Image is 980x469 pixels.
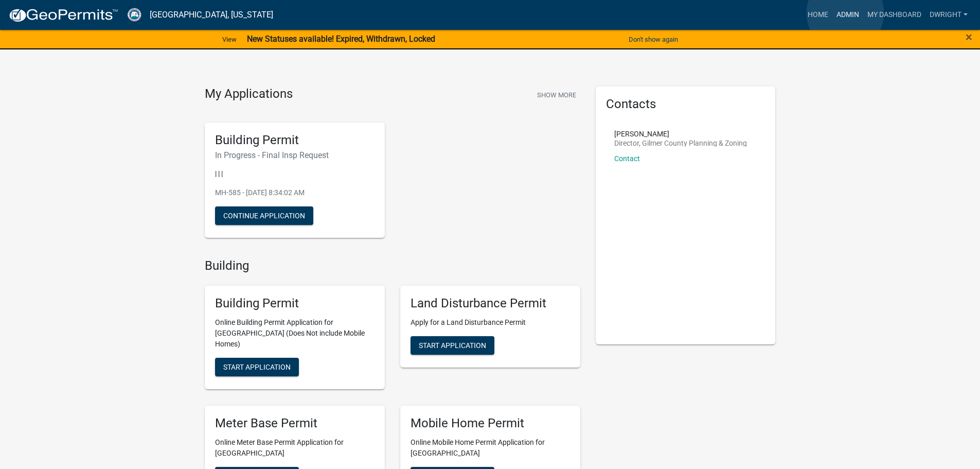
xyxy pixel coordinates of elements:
[533,86,580,103] button: Show More
[625,31,682,48] button: Don't show again
[215,187,375,198] p: MH-585 - [DATE] 8:34:02 AM
[832,5,863,25] a: Admin
[411,336,494,355] button: Start Application
[966,30,972,44] span: ×
[215,150,375,160] h6: In Progress - Final Insp Request
[804,5,832,25] a: Home
[411,437,570,459] p: Online Mobile Home Permit Application for [GEOGRAPHIC_DATA]
[411,416,570,431] h5: Mobile Home Permit
[863,5,925,25] a: My Dashboard
[215,317,375,350] p: Online Building Permit Application for [GEOGRAPHIC_DATA] (Does Not include Mobile Homes)
[614,140,747,147] p: Director, Gilmer County Planning & Zoning
[411,317,570,328] p: Apply for a Land Disturbance Permit
[966,31,972,43] button: Close
[218,31,241,48] a: View
[247,34,435,44] strong: New Statuses available! Expired, Withdrawn, Locked
[614,130,747,137] p: [PERSON_NAME]
[215,133,375,148] h5: Building Permit
[127,8,141,22] img: Gilmer County, Georgia
[215,206,313,225] button: Continue Application
[205,86,293,102] h4: My Applications
[215,416,375,431] h5: Meter Base Permit
[215,168,375,179] p: | | |
[215,296,375,311] h5: Building Permit
[150,6,273,24] a: [GEOGRAPHIC_DATA], [US_STATE]
[419,341,486,350] span: Start Application
[925,5,972,25] a: Dwright
[223,363,291,371] span: Start Application
[411,296,570,311] h5: Land Disturbance Permit
[606,97,765,112] h5: Contacts
[215,358,299,376] button: Start Application
[215,437,375,459] p: Online Meter Base Permit Application for [GEOGRAPHIC_DATA]
[614,154,640,163] a: Contact
[205,258,580,273] h4: Building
